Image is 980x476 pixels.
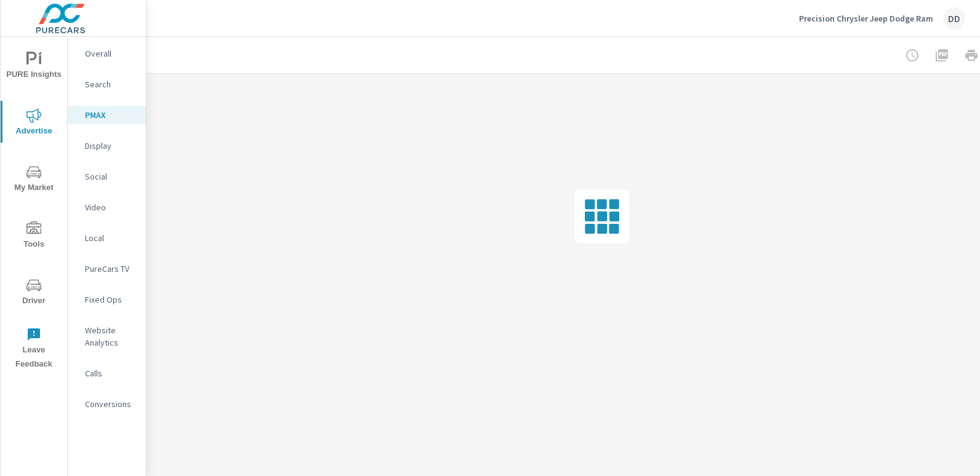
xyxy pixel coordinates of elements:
[68,198,146,216] div: Video
[85,109,136,121] p: PMAX
[85,140,136,152] p: Display
[4,327,63,371] span: Leave Feedback
[85,367,136,379] p: Calls
[85,232,136,244] p: Local
[4,52,63,82] span: PURE Insights
[68,44,146,63] div: Overall
[85,293,136,306] p: Fixed Ops
[68,321,146,352] div: Website Analytics
[68,395,146,413] div: Conversions
[4,108,63,138] span: Advertise
[4,221,63,252] span: Tools
[68,260,146,278] div: PureCars TV
[85,263,136,275] p: PureCars TV
[85,78,136,90] p: Search
[68,364,146,383] div: Calls
[85,170,136,183] p: Social
[943,7,965,30] div: DD
[68,75,146,93] div: Search
[68,229,146,247] div: Local
[85,47,136,60] p: Overall
[68,290,146,309] div: Fixed Ops
[4,278,63,308] span: Driver
[68,167,146,186] div: Social
[1,37,67,376] div: nav menu
[68,106,146,124] div: PMAX
[85,201,136,213] p: Video
[68,137,146,155] div: Display
[85,398,136,410] p: Conversions
[799,13,933,24] p: Precision Chrysler Jeep Dodge Ram
[85,324,136,349] p: Website Analytics
[4,165,63,195] span: My Market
